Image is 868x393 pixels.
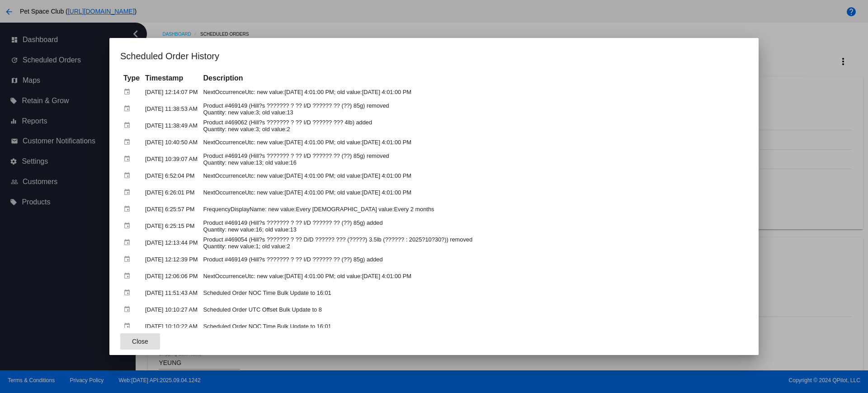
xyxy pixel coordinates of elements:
[120,49,748,63] h1: Scheduled Order History
[143,268,200,284] td: [DATE] 12:06:06 PM
[123,85,134,99] mat-icon: event
[123,219,134,233] mat-icon: event
[143,118,200,133] td: [DATE] 11:38:49 AM
[143,185,200,200] td: [DATE] 6:26:01 PM
[123,118,134,133] mat-icon: event
[132,338,148,345] span: Close
[143,218,200,234] td: [DATE] 6:25:15 PM
[201,73,747,83] th: Description
[201,285,747,301] td: Scheduled Order NOC Time Bulk Update to 16:01
[201,118,747,133] td: Product #469062 (Hill?s ??????? ? ?? I/D ?????? ??? 4lb) added Quantity: new value:3; old value:2
[201,302,747,317] td: Scheduled Order UTC Offset Bulk Update to 8
[201,84,747,100] td: NextOccurrenceUtc: new value:[DATE] 4:01:00 PM; old value:[DATE] 4:01:00 PM
[123,303,134,317] mat-icon: event
[123,135,134,149] mat-icon: event
[201,101,747,117] td: Product #469149 (Hill?s ??????? ? ?? I/D ?????? ?? (??) 85g) removed Quantity: new value:3; old v...
[123,269,134,283] mat-icon: event
[201,168,747,184] td: NextOccurrenceUtc: new value:[DATE] 4:01:00 PM; old value:[DATE] 4:01:00 PM
[143,84,200,100] td: [DATE] 12:14:07 PM
[201,218,747,234] td: Product #469149 (Hill?s ??????? ? ?? I/D ?????? ?? (??) 85g) added Quantity: new value:16; old va...
[121,73,142,83] th: Type
[201,235,747,251] td: Product #469054 (Hill?s ??????? ? ?? D/D ?????? ??? (?????) 3.5lb (?????? : 2025?10?30?)) removed...
[143,151,200,167] td: [DATE] 10:39:07 AM
[143,201,200,217] td: [DATE] 6:25:57 PM
[201,151,747,167] td: Product #469149 (Hill?s ??????? ? ?? I/D ?????? ?? (??) 85g) removed Quantity: new value:13; old ...
[123,286,134,300] mat-icon: event
[143,302,200,317] td: [DATE] 10:10:27 AM
[123,236,134,250] mat-icon: event
[123,185,134,199] mat-icon: event
[143,73,200,83] th: Timestamp
[143,235,200,251] td: [DATE] 12:13:44 PM
[143,134,200,150] td: [DATE] 10:40:50 AM
[143,318,200,334] td: [DATE] 10:10:22 AM
[120,333,160,350] button: Close dialog
[123,102,134,116] mat-icon: event
[201,251,747,267] td: Product #469149 (Hill?s ??????? ? ?? I/D ?????? ?? (??) 85g) added
[143,285,200,301] td: [DATE] 11:51:43 AM
[143,168,200,184] td: [DATE] 6:52:04 PM
[201,185,747,200] td: NextOccurrenceUtc: new value:[DATE] 4:01:00 PM; old value:[DATE] 4:01:00 PM
[123,202,134,216] mat-icon: event
[143,101,200,117] td: [DATE] 11:38:53 AM
[201,134,747,150] td: NextOccurrenceUtc: new value:[DATE] 4:01:00 PM; old value:[DATE] 4:01:00 PM
[123,319,134,333] mat-icon: event
[123,152,134,166] mat-icon: event
[123,169,134,183] mat-icon: event
[123,252,134,266] mat-icon: event
[201,268,747,284] td: NextOccurrenceUtc: new value:[DATE] 4:01:00 PM; old value:[DATE] 4:01:00 PM
[143,251,200,267] td: [DATE] 12:12:39 PM
[201,201,747,217] td: FrequencyDisplayName: new value:Every [DEMOGRAPHIC_DATA] value:Every 2 months
[201,318,747,334] td: Scheduled Order NOC Time Bulk Update to 16:01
